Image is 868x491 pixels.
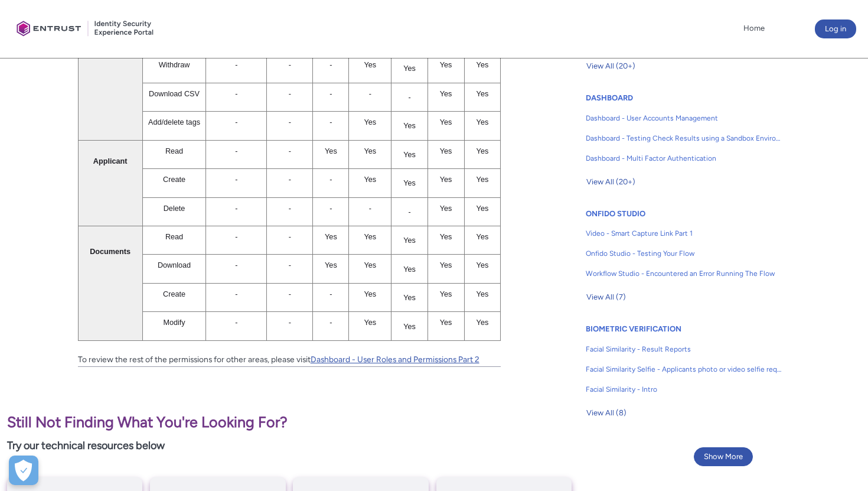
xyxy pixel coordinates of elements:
button: View All (8) [586,404,627,422]
span: Yes [477,290,489,298]
p: Try our technical resources below [7,438,572,454]
span: Download [158,261,191,269]
span: View All (7) [586,288,626,306]
button: View All (20+) [586,173,636,191]
span: Yes [477,147,489,155]
div: Cookie Preferences [9,456,38,485]
span: Yes [403,151,416,159]
span: - [329,204,332,213]
span: Yes [440,233,452,241]
span: - [235,261,237,269]
a: Dashboard - User Roles and Permissions Part 2 [311,355,479,364]
span: Yes [364,318,377,327]
span: - [329,318,332,327]
span: Onfido Studio - Testing Your Flow [586,248,782,259]
span: - [408,208,410,216]
span: - [289,118,291,126]
span: Download CSV [149,90,200,98]
a: Workflow Studio - Encountered an Error Running The Flow [586,264,782,284]
span: - [329,118,332,126]
span: Yes [440,175,452,184]
button: View All (7) [586,288,626,307]
span: - [289,318,291,327]
span: - [329,61,332,69]
span: Yes [440,90,452,98]
span: - [235,318,237,327]
span: - [369,204,371,213]
span: Dashboard - Testing Check Results using a Sandbox Environment [586,133,782,144]
span: Yes [364,61,377,69]
span: Yes [325,233,337,241]
span: Yes [403,265,416,274]
span: Withdraw [159,61,190,69]
span: Yes [440,318,452,327]
span: Workflow Studio - Encountered an Error Running The Flow [586,268,782,279]
a: Facial Similarity Selfie - Applicants photo or video selfie requirements [586,359,782,379]
span: - [289,261,291,269]
p: Still Not Finding What You're Looking For? [7,411,572,434]
span: - [329,175,332,184]
span: Modify [163,318,185,327]
span: Facial Similarity - Intro [586,384,782,395]
span: Facial Similarity Selfie - Applicants photo or video selfie requirements [586,364,782,375]
span: - [289,90,291,98]
span: Yes [477,318,489,327]
span: Yes [364,175,377,184]
span: Video - Smart Capture Link Part 1 [586,228,782,239]
a: Home [740,19,768,37]
span: Create [163,290,185,298]
span: - [289,175,291,184]
span: Create [163,175,185,184]
span: Yes [364,118,377,126]
span: Yes [477,118,489,126]
iframe: Qualified Messenger [658,217,868,491]
a: DASHBOARD [586,93,633,102]
span: Yes [403,294,416,302]
span: - [369,90,371,98]
span: - [289,233,291,241]
a: Video - Smart Capture Link Part 1 [586,223,782,243]
span: Yes [477,61,489,69]
span: Yes [477,233,489,241]
span: Applicant [93,157,128,165]
span: Yes [477,175,489,184]
span: Yes [440,261,452,269]
span: Dashboard - Multi Factor Authentication [586,153,782,164]
span: Yes [364,233,377,241]
span: Yes [364,261,377,269]
span: Yes [440,61,452,69]
a: Dashboard - Multi Factor Authentication [586,148,782,168]
span: Yes [440,204,452,213]
span: View All (20+) [586,173,635,191]
span: - [235,204,237,213]
span: - [235,175,237,184]
span: Yes [325,261,337,269]
a: Facial Similarity - Intro [586,379,782,399]
a: Facial Similarity - Result Reports [586,339,782,359]
span: Yes [403,179,416,187]
a: ONFIDO STUDIO [586,209,645,218]
span: Yes [364,147,377,155]
span: Documents [90,248,130,256]
span: - [235,61,237,69]
span: Yes [403,64,416,73]
span: - [329,290,332,298]
span: - [289,204,291,213]
span: Yes [477,204,489,213]
button: Open Preferences [9,456,38,485]
a: Dashboard - Testing Check Results using a Sandbox Environment [586,128,782,148]
span: Yes [440,118,452,126]
a: Onfido Studio - Testing Your Flow [586,243,782,264]
span: Read [165,233,183,241]
a: Dashboard - User Accounts Management [586,108,782,128]
span: - [408,93,410,102]
span: View All (20+) [586,57,635,75]
a: BIOMETRIC VERIFICATION [586,324,681,333]
span: Add/delete tags [148,118,200,126]
span: - [235,118,237,126]
span: Yes [440,290,452,298]
span: Read [165,147,183,155]
span: Yes [364,290,377,298]
span: - [235,147,237,155]
span: - [289,147,291,155]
